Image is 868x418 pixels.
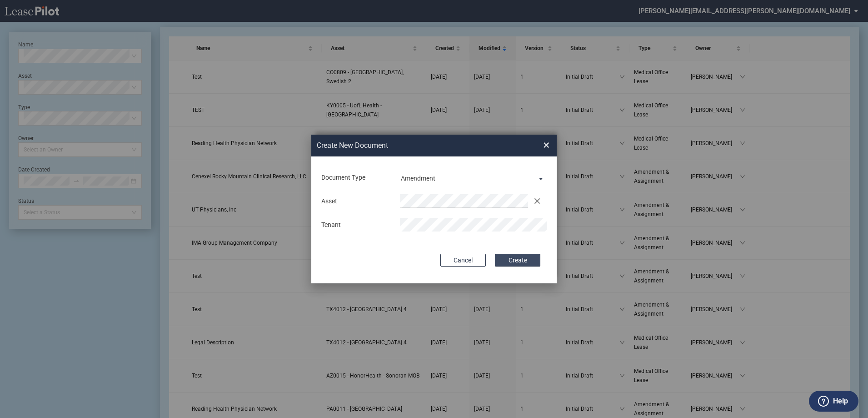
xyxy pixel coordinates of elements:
span: × [543,138,549,152]
md-select: Document Type: Amendment [400,171,547,184]
div: Tenant [316,221,394,230]
div: Asset [316,197,394,206]
h2: Create New Document [317,141,510,151]
button: Cancel [440,254,486,267]
div: Document Type [316,173,394,182]
label: Help [833,395,848,407]
div: Amendment [401,175,435,182]
md-dialog: Create New ... [311,135,557,284]
button: Create [495,254,540,267]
